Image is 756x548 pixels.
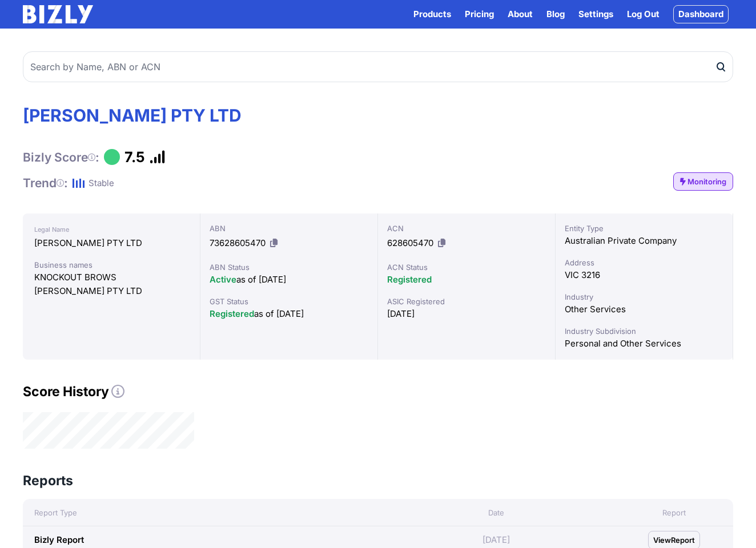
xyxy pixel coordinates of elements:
div: [DATE] [378,533,615,547]
button: Products [413,7,451,21]
div: Industry Subdivision [565,325,723,337]
div: Date [378,507,615,518]
div: KNOCKOUT BROWS [34,271,188,284]
span: Registered [387,274,432,285]
input: Search by Name, ABN or ACN [23,51,733,82]
div: GST Status [210,296,368,307]
a: Pricing [465,7,494,21]
div: as of [DATE] [210,273,368,287]
a: About [508,7,533,21]
a: Settings [578,7,613,21]
a: Dashboard [673,5,729,23]
h3: Reports [23,472,73,490]
a: Blog [546,7,565,21]
a: Log Out [627,7,660,21]
div: Entity Type [565,223,723,234]
div: Business names [34,259,188,271]
div: Address [565,257,723,268]
span: Registered [210,308,254,319]
div: VIC 3216 [565,268,723,282]
div: ABN [210,223,368,234]
span: 73628605470 [210,237,266,248]
h1: Bizly Score : [23,150,99,165]
div: Industry [565,291,723,303]
h1: [PERSON_NAME] PTY LTD [23,105,733,126]
div: Report Type [23,507,378,518]
div: Legal Name [34,223,188,236]
div: ABN Status [210,261,368,273]
div: Other Services [565,303,723,316]
h1: 7.5 [124,148,145,166]
div: Stable [89,176,114,190]
div: ASIC Registered [387,296,546,307]
div: Report [615,507,733,518]
span: View [653,534,671,546]
div: ACN Status [387,261,546,273]
h1: Trend : [23,175,68,191]
div: ACN [387,223,546,234]
div: [DATE] [387,307,546,321]
div: [PERSON_NAME] PTY LTD [34,284,188,298]
a: Monitoring [673,172,733,191]
span: Active [210,274,236,285]
div: Australian Private Company [565,234,723,248]
div: Personal and Other Services [565,337,723,350]
div: as of [DATE] [210,307,368,321]
span: 628605470 [387,237,433,248]
span: Monitoring [687,176,726,187]
div: [PERSON_NAME] PTY LTD [34,236,188,250]
a: Bizly Report [34,534,84,545]
span: Report [671,534,695,546]
h2: Score History [23,382,733,401]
